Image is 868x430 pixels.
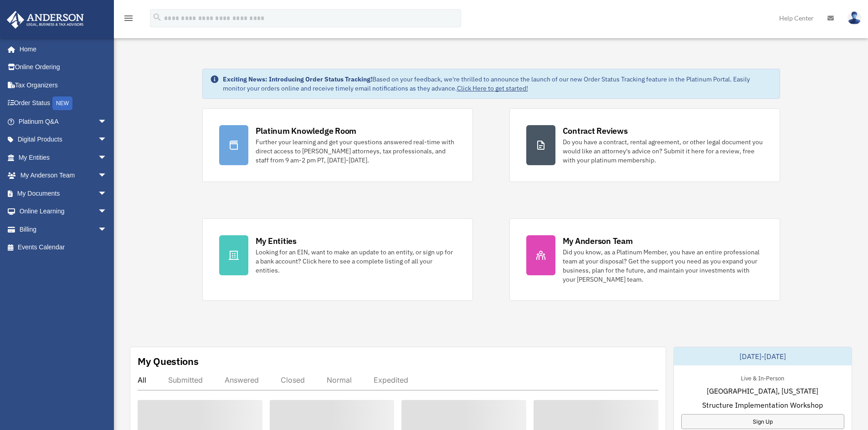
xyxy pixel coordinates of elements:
[563,125,628,137] div: Contract Reviews
[6,167,121,185] a: My Anderson Teamarrow_drop_down
[202,108,473,182] a: Platinum Knowledge Room Further your learning and get your questions answered real-time with dire...
[6,94,121,113] a: Order StatusNEW
[6,220,121,238] a: Billingarrow_drop_down
[6,148,121,167] a: My Entitiesarrow_drop_down
[6,76,121,94] a: Tax Organizers
[6,238,121,257] a: Events Calendar
[563,235,633,247] div: My Anderson Team
[509,218,780,301] a: My Anderson Team Did you know, as a Platinum Member, you have an entire professional team at your...
[223,75,772,93] div: Based on your feedback, we're thrilled to announce the launch of our new Order Status Tracking fe...
[281,375,305,384] div: Closed
[509,108,780,182] a: Contract Reviews Do you have a contract, rental agreement, or other legal document you would like...
[702,400,823,410] span: Structure Implementation Workshop
[4,11,87,29] img: Anderson Advisors Platinum Portal
[202,218,473,301] a: My Entities Looking for an EIN, want to make an update to an entity, or sign up for a bank accoun...
[123,13,134,24] i: menu
[98,202,116,221] span: arrow_drop_down
[98,148,116,167] span: arrow_drop_down
[152,12,162,22] i: search
[681,414,844,429] a: Sign Up
[327,375,352,384] div: Normal
[847,11,861,25] img: User Pic
[457,84,528,92] a: Click Here to get started!
[256,137,456,165] div: Further your learning and get your questions answered real-time with direct access to [PERSON_NAM...
[374,375,408,384] div: Expedited
[98,220,116,239] span: arrow_drop_down
[225,375,259,384] div: Answered
[6,184,121,202] a: My Documentsarrow_drop_down
[256,125,357,137] div: Platinum Knowledge Room
[223,75,372,83] strong: Exciting News: Introducing Order Status Tracking!
[256,248,456,275] div: Looking for an EIN, want to make an update to an entity, or sign up for a bank account? Click her...
[6,131,121,149] a: Digital Productsarrow_drop_down
[734,373,791,382] div: Live & In-Person
[6,58,121,76] a: Online Ordering
[563,248,763,284] div: Did you know, as a Platinum Member, you have an entire professional team at your disposal? Get th...
[123,16,134,24] a: menu
[138,354,199,368] div: My Questions
[52,96,72,110] div: NEW
[168,375,203,384] div: Submitted
[98,112,116,131] span: arrow_drop_down
[563,137,763,165] div: Do you have a contract, rental agreement, or other legal document you would like an attorney's ad...
[138,375,146,384] div: All
[98,167,116,185] span: arrow_drop_down
[6,202,121,221] a: Online Learningarrow_drop_down
[674,347,852,365] div: [DATE]-[DATE]
[6,40,116,58] a: Home
[98,131,116,149] span: arrow_drop_down
[6,112,121,131] a: Platinum Q&Aarrow_drop_down
[98,184,116,203] span: arrow_drop_down
[707,385,818,396] span: [GEOGRAPHIC_DATA], [US_STATE]
[256,235,297,247] div: My Entities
